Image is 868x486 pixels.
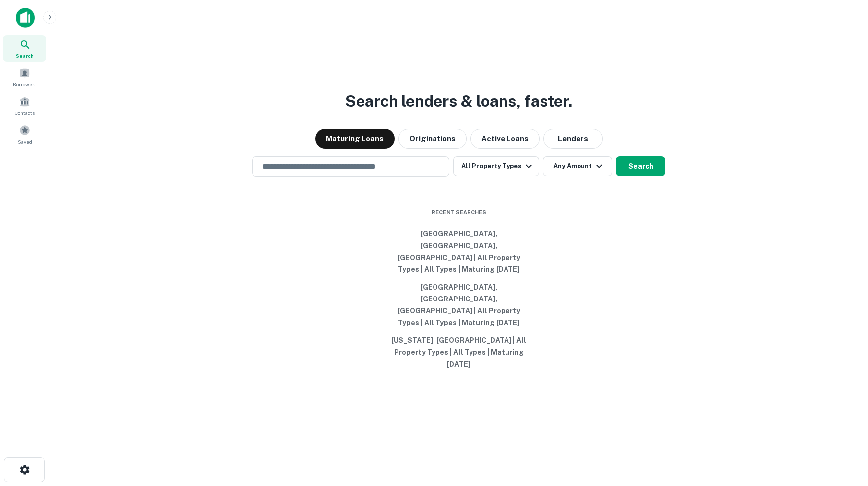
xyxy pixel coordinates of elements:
span: Contacts [15,109,35,117]
iframe: Chat Widget [819,407,868,454]
button: Originations [398,129,467,149]
button: Active Loans [470,129,540,149]
span: Search [16,52,34,60]
button: [GEOGRAPHIC_DATA], [GEOGRAPHIC_DATA], [GEOGRAPHIC_DATA] | All Property Types | All Types | Maturi... [385,278,533,332]
span: Saved [18,138,32,146]
a: Search [3,35,46,62]
a: Contacts [3,92,46,119]
button: [US_STATE], [GEOGRAPHIC_DATA] | All Property Types | All Types | Maturing [DATE] [385,332,533,373]
button: Lenders [543,129,603,149]
h3: Search lenders & loans, faster. [345,89,572,113]
span: Borrowers [13,80,36,88]
button: All Property Types [453,156,539,176]
img: capitalize-icon.png [16,8,35,28]
button: Search [616,156,665,176]
button: [GEOGRAPHIC_DATA], [GEOGRAPHIC_DATA], [GEOGRAPHIC_DATA] | All Property Types | All Types | Maturi... [385,225,533,278]
a: Saved [3,121,46,148]
span: Recent Searches [385,208,533,217]
a: Borrowers [3,64,46,90]
button: Any Amount [543,156,612,176]
button: Maturing Loans [315,129,395,149]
